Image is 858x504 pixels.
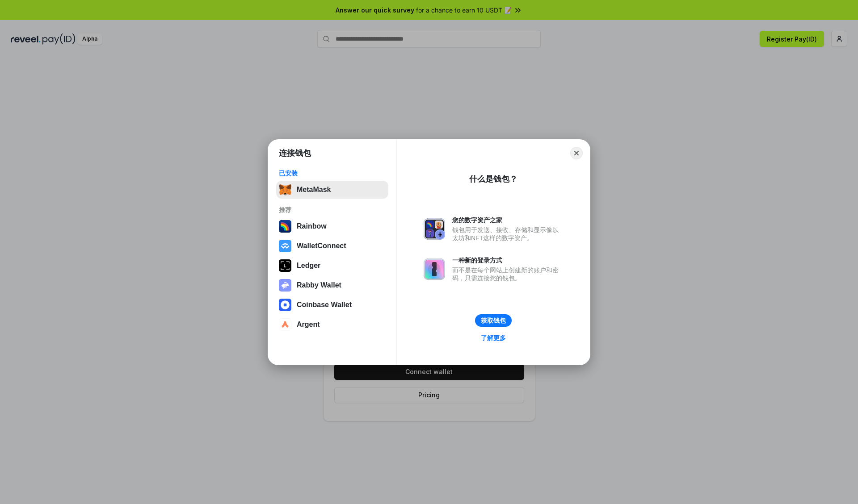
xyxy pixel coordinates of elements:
[297,301,352,309] div: Coinbase Wallet
[279,183,291,196] img: svg+xml,%3Csvg%20fill%3D%22none%22%20height%3D%2233%22%20viewBox%3D%220%200%2035%2033%22%20width%...
[475,314,512,327] button: 获取钱包
[279,279,291,292] img: svg+xml,%3Csvg%20xmlns%3D%22http%3A%2F%2Fwww.w3.org%2F2000%2Fsvg%22%20fill%3D%22none%22%20viewBox...
[297,222,327,230] div: Rainbow
[297,186,331,194] div: MetaMask
[279,299,291,311] img: svg+xml,%3Csvg%20width%3D%2228%22%20height%3D%2228%22%20viewBox%3D%220%200%2028%2028%22%20fill%3D...
[452,216,563,224] div: 您的数字资产之家
[297,281,341,289] div: Rabby Wallet
[481,334,506,342] div: 了解更多
[279,220,291,233] img: svg+xml,%3Csvg%20width%3D%22120%22%20height%3D%22120%22%20viewBox%3D%220%200%20120%20120%22%20fil...
[279,259,291,272] img: svg+xml,%3Csvg%20xmlns%3D%22http%3A%2F%2Fwww.w3.org%2F2000%2Fsvg%22%20width%3D%2228%22%20height%3...
[279,240,291,252] img: svg+xml,%3Csvg%20width%3D%2228%22%20height%3D%2228%22%20viewBox%3D%220%200%2028%2028%22%20fill%3D...
[424,218,445,240] img: svg+xml,%3Csvg%20xmlns%3D%22http%3A%2F%2Fwww.w3.org%2F2000%2Fsvg%22%20fill%3D%22none%22%20viewBox...
[297,321,320,329] div: Argent
[469,174,517,184] div: 什么是钱包？
[297,242,346,250] div: WalletConnect
[276,276,388,294] button: Rabby Wallet
[276,181,388,199] button: MetaMask
[276,237,388,255] button: WalletConnect
[570,147,583,159] button: Close
[276,257,388,275] button: Ledger
[424,258,445,280] img: svg+xml,%3Csvg%20xmlns%3D%22http%3A%2F%2Fwww.w3.org%2F2000%2Fsvg%22%20fill%3D%22none%22%20viewBox...
[452,226,563,242] div: 钱包用于发送、接收、存储和显示像以太坊和NFT这样的数字资产。
[475,332,511,344] a: 了解更多
[279,169,386,177] div: 已安装
[279,318,291,331] img: svg+xml,%3Csvg%20width%3D%2228%22%20height%3D%2228%22%20viewBox%3D%220%200%2028%2028%22%20fill%3D...
[276,316,388,333] button: Argent
[452,256,563,264] div: 一种新的登录方式
[452,266,563,282] div: 而不是在每个网站上创建新的账户和密码，只需连接您的钱包。
[276,296,388,314] button: Coinbase Wallet
[279,206,386,214] div: 推荐
[276,217,388,235] button: Rainbow
[481,317,506,325] div: 获取钱包
[279,148,311,158] h1: 连接钱包
[297,262,320,270] div: Ledger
